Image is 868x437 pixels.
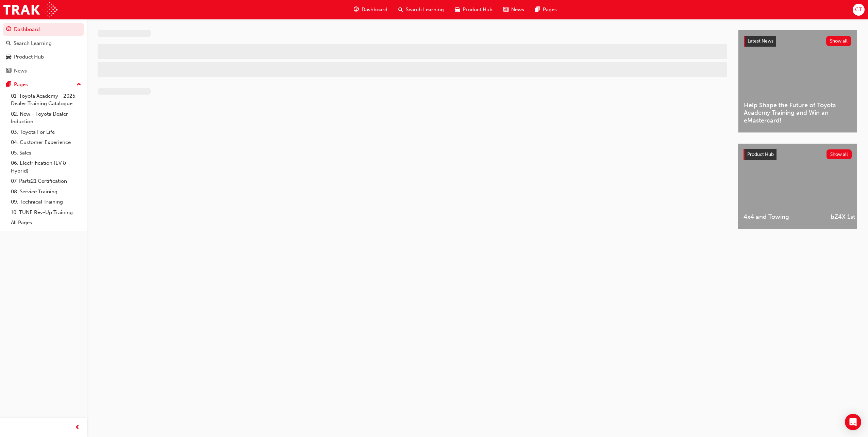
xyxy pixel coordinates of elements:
button: CT [853,4,865,16]
span: search-icon [398,5,403,14]
button: Show all [827,149,852,159]
a: All Pages [8,217,84,228]
span: Dashboard [362,6,387,14]
a: search-iconSearch Learning [393,3,449,17]
a: Dashboard [3,23,84,36]
a: Product Hub [3,51,84,63]
button: Pages [3,78,84,91]
span: Search Learning [406,6,444,14]
span: Pages [543,6,557,14]
a: News [3,65,84,77]
span: car-icon [6,54,11,60]
a: 02. New - Toyota Dealer Induction [8,109,84,127]
span: Latest News [748,38,773,44]
button: Show all [826,36,852,46]
a: 01. Toyota Academy - 2025 Dealer Training Catalogue [8,91,84,109]
span: 4x4 and Towing [744,213,819,221]
span: news-icon [503,5,508,14]
a: 03. Toyota For Life [8,127,84,137]
span: Help Shape the Future of Toyota Academy Training and Win an eMastercard! [744,101,851,125]
span: Product Hub [463,6,493,14]
span: car-icon [455,5,460,14]
span: guage-icon [6,27,11,33]
div: Search Learning [14,39,52,47]
span: Product Hub [747,151,774,157]
a: news-iconNews [498,3,530,17]
span: pages-icon [6,82,11,88]
a: Latest NewsShow allHelp Shape the Future of Toyota Academy Training and Win an eMastercard! [738,30,857,133]
span: news-icon [6,68,11,74]
span: search-icon [6,41,11,47]
span: pages-icon [535,5,540,14]
a: 09. Technical Training [8,197,84,207]
button: DashboardSearch LearningProduct HubNews [3,22,84,78]
a: Product HubShow all [744,149,852,160]
a: Search Learning [3,37,84,50]
span: up-icon [77,80,81,89]
img: Trak [3,2,57,17]
a: Latest NewsShow all [744,36,851,47]
a: 06. Electrification (EV & Hybrid) [8,158,84,176]
a: 10. TUNE Rev-Up Training [8,207,84,218]
div: News [14,67,27,75]
a: 05. Sales [8,148,84,158]
span: guage-icon [354,5,359,14]
a: car-iconProduct Hub [449,3,498,17]
a: 4x4 and Towing [738,144,825,229]
a: 04. Customer Experience [8,137,84,148]
a: 07. Parts21 Certification [8,176,84,187]
div: Product Hub [14,53,44,61]
a: 08. Service Training [8,187,84,197]
a: guage-iconDashboard [348,3,393,17]
span: prev-icon [75,423,80,432]
span: CT [855,6,862,14]
div: Pages [14,81,28,88]
span: News [511,6,524,14]
a: pages-iconPages [530,3,562,17]
div: Open Intercom Messenger [845,414,861,430]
